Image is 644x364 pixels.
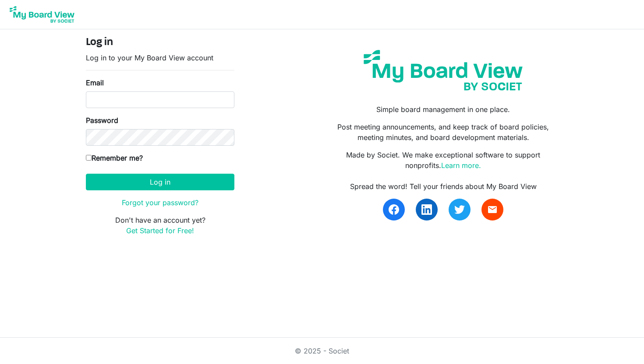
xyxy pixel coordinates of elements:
[329,122,558,143] p: Post meeting announcements, and keep track of board policies, meeting minutes, and board developm...
[454,204,465,215] img: twitter.svg
[86,215,234,236] p: Don't have an account yet?
[7,3,77,25] img: My Board View Logo
[122,198,198,207] a: Forgot your password?
[86,115,118,126] label: Password
[441,161,481,170] a: Learn more.
[86,52,234,63] p: Log in to your My Board View account
[487,204,498,215] span: email
[329,150,558,171] p: Made by Societ. We make exceptional software to support nonprofits.
[389,204,399,215] img: facebook.svg
[481,199,503,220] a: email
[357,43,529,97] img: my-board-view-societ.svg
[86,36,234,49] h4: Log in
[295,346,349,355] a: © 2025 - Societ
[126,226,194,235] a: Get Started for Free!
[86,77,104,88] label: Email
[421,204,432,215] img: linkedin.svg
[86,174,234,190] button: Log in
[86,153,143,163] label: Remember me?
[329,181,558,192] div: Spread the word! Tell your friends about My Board View
[329,104,558,115] p: Simple board management in one place.
[86,155,92,161] input: Remember me?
